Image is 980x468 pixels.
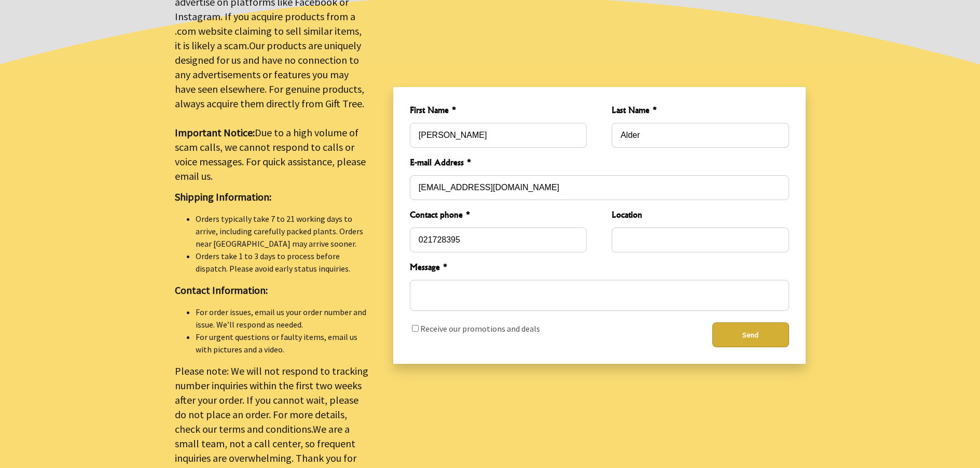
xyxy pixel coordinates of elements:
input: First Name * [410,123,587,148]
input: E-mail Address * [410,175,789,200]
li: For urgent questions or faulty items, email us with pictures and a video. [196,331,368,356]
li: Orders typically take 7 to 21 working days to arrive, including carefully packed plants. Orders n... [196,212,368,250]
input: Contact phone * [410,228,587,252]
strong: Shipping Information: [175,190,271,203]
li: Orders take 1 to 3 days to process before dispatch. Please avoid early status inquiries. [196,250,368,275]
textarea: Message * [410,280,789,311]
span: Last Name * [612,104,789,119]
span: First Name * [410,104,587,119]
button: Send [712,322,789,347]
label: Receive our promotions and deals [420,323,540,334]
span: Location [612,208,789,223]
strong: Important Notice: [175,126,255,139]
input: Location [612,228,789,252]
span: E-mail Address * [410,156,789,171]
li: For order issues, email us your order number and issue. We’ll respond as needed. [196,306,368,331]
input: Last Name * [612,123,789,148]
span: Contact phone * [410,208,587,223]
strong: Contact Information: [175,283,268,296]
span: Message * [410,261,789,276]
